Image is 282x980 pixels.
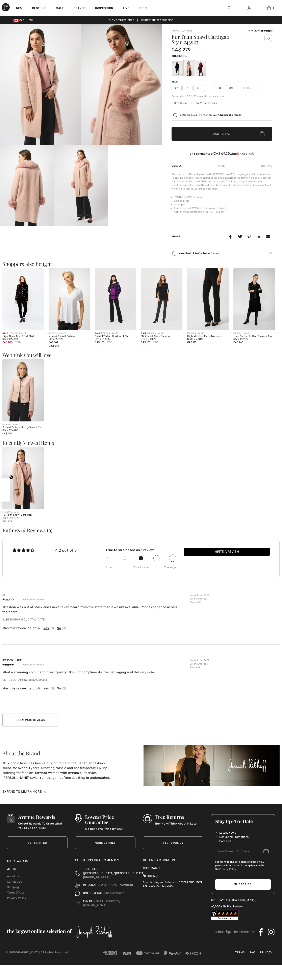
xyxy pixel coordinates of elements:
[139,6,147,10] a: Prom
[2,605,187,614] p: The item was out of stock and I never even heard from the store that it wasn't available. Poor ex...
[233,268,275,330] img: Lace Formal Button Closure Top Style 259170
[2,440,280,445] h3: Recently Viewed Items
[49,268,90,330] img: V-Neck Casual Pullover Style 251125
[7,885,19,889] a: Shipping
[190,597,277,601] p: : Empress
[172,34,256,45] h1: Fur Trim Shawl Cardigan Style 243923
[7,859,28,863] a: My Rewards
[153,565,176,569] span: Too large
[2,352,280,358] h3: We think you will love
[57,686,61,691] span: No
[233,341,243,344] span: CA$ 265
[2,678,37,682] span: ON, [GEOGRAPHIC_DATA]
[143,879,203,888] p: Free shipping and Returns in [GEOGRAPHIC_DATA] and [GEOGRAPHIC_DATA].
[54,145,108,226] img: Fur Trim Shawl Cardigan Style 243923. 4
[190,658,277,662] p: Bought on [DATE]
[95,341,104,344] span: CA$ 123
[2,789,280,794] div: Expand to Learn More
[15,340,21,344] span: $290
[2,3,10,11] img: 1ère Avenue
[259,6,279,10] a: 1
[49,341,58,344] span: CA$ 149
[28,19,33,22] span: EN
[7,880,22,883] a: Contact Us
[248,6,251,10] img: My Info
[143,874,158,878] a: Shipping
[123,6,129,10] a: Live
[143,836,203,849] a: Store Policy
[103,891,125,895] a: Start a session
[267,928,275,936] img: Instagram
[103,951,117,955] img: Amex
[2,617,187,622] p: ,
[219,831,236,835] span: Latest News
[2,359,44,421] img: Formal Collared Long-Sleeve Shirt Style 254903
[85,814,135,825] h3: Lowest Price Guarantee
[2,626,41,631] span: Was this review helpful?
[182,85,193,91] span: S
[153,340,158,344] span: $189
[74,6,86,11] a: Brands
[2,341,12,344] span: CA$ 203
[2,528,280,533] h3: Ratings & Reviews (6)
[215,929,254,935] p: #boutique1ereAvenue
[83,900,120,907] a: [EMAIL_ADDRESS][DOMAIN_NAME]
[38,678,47,682] span: [DATE]
[172,61,183,76] div: Black
[260,131,264,136] img: Bag.svg
[2,713,59,727] button: Show More Reviews
[141,332,182,335] div: [PERSON_NAME]
[204,85,214,91] span: L
[233,335,275,341] div: Lace Formal Button Closure Top Style 259170
[143,866,203,871] div: Gift Card
[172,152,272,157] div: or 4 payments ofCA$ 69.75withSezzle Click to learn more about Sezzle
[155,814,199,819] h3: Free Returns
[62,686,66,691] span: (0)
[237,85,259,91] span: XXXL
[181,55,187,57] span: Rose
[143,858,203,863] a: Return Activation
[75,814,82,823] img: Lowest Price Guarantee
[122,892,125,895] img: Online Chat
[129,565,153,569] span: True to size
[7,896,26,900] a: Privacy Policy
[2,268,44,330] img: High-Neck Text-Print Shirt Style 243393
[13,19,19,22] img: Canadian Dollar
[32,6,47,11] a: Clothing
[226,85,236,91] span: XXL
[2,332,8,335] span: Sale
[190,666,277,669] p: : XXL
[172,80,179,83] div: Size:
[215,85,225,91] span: XL
[174,203,272,206] li: No zipper
[107,340,112,344] span: $189
[155,822,199,830] p: Buy Now! Think About It Later!
[174,210,272,214] li: Approximate length (size 12): 40" - 102 cm
[2,761,139,780] p: This iconic label has been a driving force in the Canadian fashion scene for over 60 years. Creat...
[2,447,44,509] img: Fur Trim Shawl Cardigan Style 243923
[16,6,22,11] a: New
[83,867,146,875] span: TOLL FREE ([GEOGRAPHIC_DATA]/[GEOGRAPHIC_DATA]):
[190,662,196,665] span: Color
[250,87,252,89] img: ring-m.svg
[2,261,280,267] h3: Shoppers also bought
[219,835,249,839] span: Deals And Promotions
[44,686,49,691] span: Yes
[190,593,277,597] p: Bought on [DATE]
[190,597,196,600] span: Color
[2,432,12,435] span: CA$ 299
[50,626,54,631] span: (0)
[9,475,13,479] button: Close teaser
[233,950,247,955] a: Terms
[75,836,135,849] a: More Details
[7,891,25,894] a: Terms Of Use
[174,199,272,203] li: Side pockets
[172,55,181,57] span: Color:
[49,332,90,335] div: [PERSON_NAME]
[244,6,254,11] a: Sign In
[187,335,229,341] div: High-Waisted Flare Trousers Style 253007
[191,101,217,105] div: I can't find my size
